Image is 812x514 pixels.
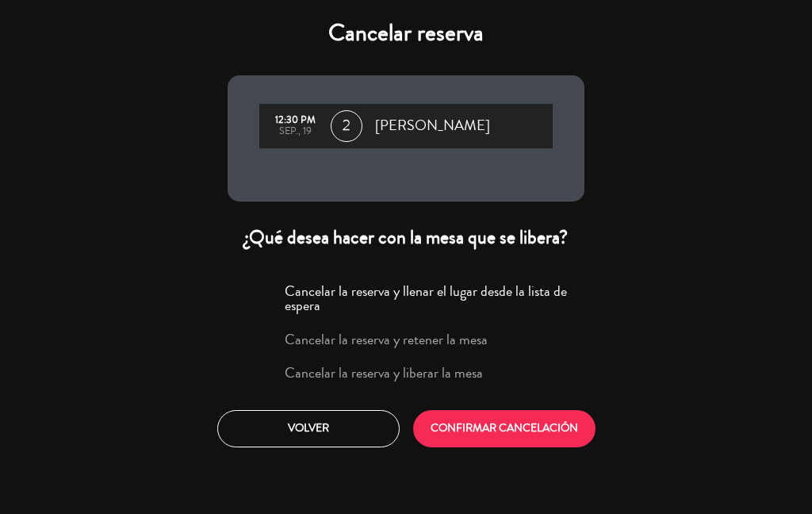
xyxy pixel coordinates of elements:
[285,366,483,380] label: Cancelar la reserva y liberar la mesa
[331,110,362,142] span: 2
[267,126,323,137] div: sep., 19
[217,410,400,447] button: Volver
[228,19,584,48] h4: Cancelar reserva
[375,114,490,138] span: [PERSON_NAME]
[285,284,575,313] label: Cancelar la reserva y llenar el lugar desde la lista de espera
[413,410,596,447] button: CONFIRMAR CANCELACIÓN
[285,332,488,347] label: Cancelar la reserva y retener la mesa
[228,225,584,250] div: ¿Qué desea hacer con la mesa que se libera?
[267,115,323,126] div: 12:30 PM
